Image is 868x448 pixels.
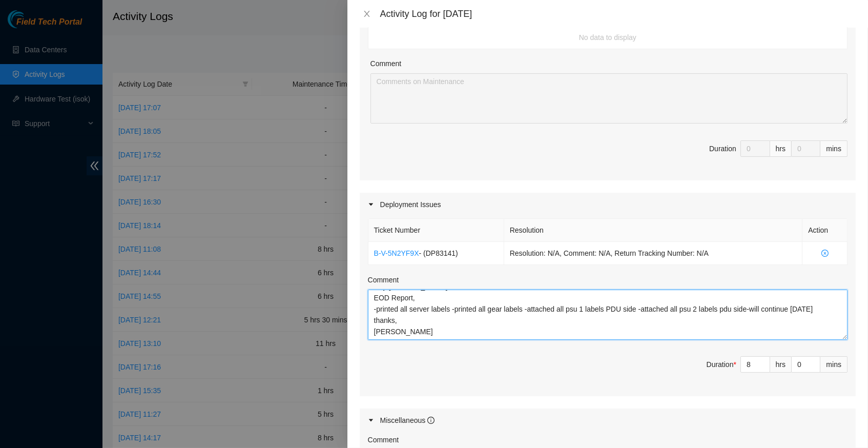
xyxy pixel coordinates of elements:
[368,434,399,445] label: Comment
[368,201,374,208] span: caret-right
[374,249,419,257] a: B-V-5N2YF9X
[504,219,803,242] th: Resolution
[820,356,848,373] div: mins
[368,290,848,340] textarea: Comment
[419,249,458,257] span: - ( DP83141 )
[770,140,792,157] div: hrs
[370,58,402,69] label: Comment
[770,356,792,373] div: hrs
[370,73,848,124] textarea: Comment
[368,26,848,49] td: No data to display
[360,409,856,432] div: Miscellaneous info-circle
[427,417,435,424] span: info-circle
[808,250,841,257] span: close-circle
[820,140,848,157] div: mins
[360,9,374,19] button: Close
[360,193,856,216] div: Deployment Issues
[368,219,504,242] th: Ticket Number
[380,415,435,426] div: Miscellaneous
[368,274,399,286] label: Comment
[709,143,736,154] div: Duration
[368,417,374,423] span: caret-right
[707,359,736,370] div: Duration
[802,219,848,242] th: Action
[363,10,371,18] span: close
[504,242,803,265] td: Resolution: N/A, Comment: N/A, Return Tracking Number: N/A
[380,8,856,19] div: Activity Log for [DATE]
